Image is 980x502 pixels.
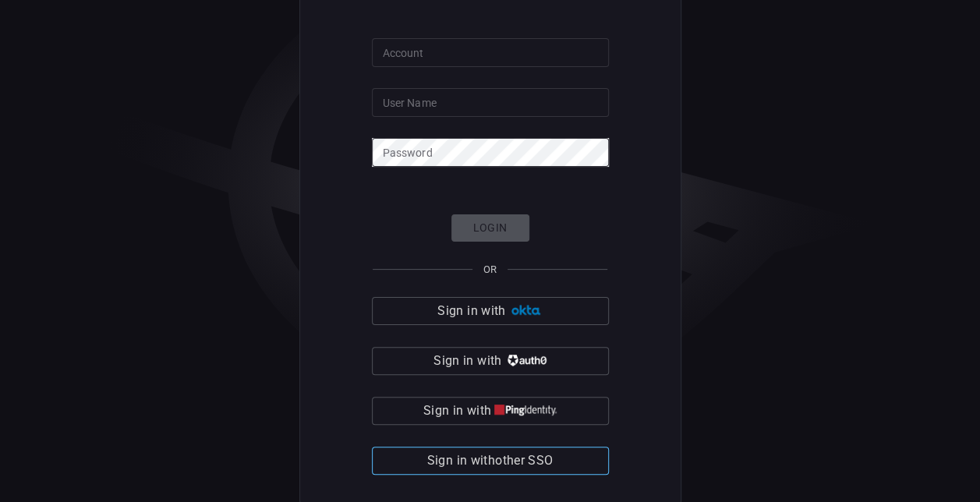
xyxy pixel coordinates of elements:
[433,350,501,372] span: Sign in with
[494,405,557,416] img: quu4iresuhQAAAABJRU5ErkJggg==
[437,300,505,322] span: Sign in with
[505,355,547,366] img: vP8Hhh4KuCH8AavWKdZY7RZgAAAAASUVORK5CYII=
[423,400,491,422] span: Sign in with
[372,347,609,375] button: Sign in with
[372,447,609,475] button: Sign in withother SSO
[372,38,609,67] input: Type your account
[509,305,543,316] img: Ad5vKXme8s1CQAAAABJRU5ErkJggg==
[483,263,497,275] span: OR
[372,397,609,425] button: Sign in with
[372,88,609,117] input: Type your user name
[427,450,554,472] span: Sign in with other SSO
[372,297,609,325] button: Sign in with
